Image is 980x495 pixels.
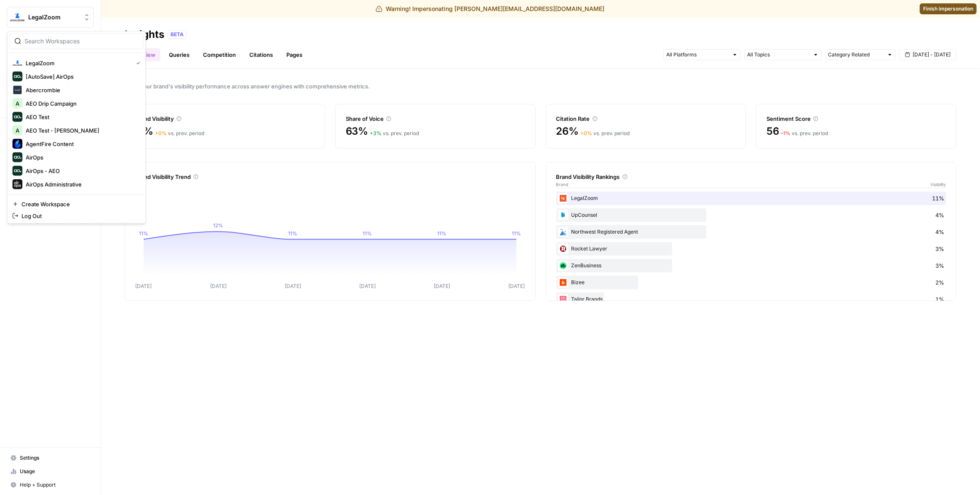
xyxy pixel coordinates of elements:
div: Insights [125,28,164,41]
span: 56 [766,125,779,138]
div: Share of Voice [346,114,525,123]
span: AEO Drip Campaign [26,99,137,108]
span: Usage [20,468,90,475]
tspan: 11% [288,230,297,237]
span: Finish impersonation [923,5,973,13]
span: 3% [935,261,944,270]
span: 4% [935,211,944,219]
a: Citations [244,48,278,61]
div: BETA [168,30,187,39]
tspan: [DATE] [359,283,376,289]
input: Category Related [828,51,884,59]
img: AirOps Administrative Logo [12,179,22,189]
img: 05m09w22jc6cxach36uo5q7oe4kr [558,261,568,271]
span: Settings [20,454,90,462]
div: Brand Visibility Rankings [556,173,946,181]
img: Abercrombie Logo [12,85,22,95]
span: [DATE] - [DATE] [913,51,951,59]
a: Usage [7,465,94,478]
img: 1f1sma7jkn821yjz7meqkm6o3qm7 [558,227,568,237]
img: [AutoSave] AirOps Logo [12,72,22,82]
input: All Platforms [666,51,729,59]
div: vs. prev. period [370,130,419,137]
img: v5wz5zyu1c1sv4bzt59sqeo3cnhl [558,210,568,220]
tspan: [DATE] [135,283,152,289]
span: AirOps Administrative [26,180,137,189]
span: 3% [935,245,944,253]
span: 26% [556,125,579,138]
tspan: 12% [213,222,223,229]
button: Help + Support [7,478,94,492]
div: Brand Visibility [135,114,315,123]
img: LegalZoom Logo [10,10,25,25]
span: Create Workspace [21,200,137,208]
div: LegalZoom [556,192,946,205]
div: Warning! Impersonating [PERSON_NAME][EMAIL_ADDRESS][DOMAIN_NAME] [376,5,604,13]
span: AgentFire Content [26,140,137,148]
img: AirOps Logo [12,152,22,162]
tspan: 11% [363,230,372,237]
tspan: 11% [437,230,446,237]
div: Brand Visibility Trend [135,173,525,181]
span: Abercrombie [26,86,137,94]
span: Brand [556,181,569,188]
span: AEO Test - [PERSON_NAME] [26,126,137,135]
a: Pages [281,48,307,61]
tspan: [DATE] [285,283,301,289]
a: Create Workspace [9,198,144,210]
div: ZenBusiness [556,259,946,272]
a: Settings [7,451,94,465]
span: AirOps - AEO [26,167,137,175]
span: 4% [935,228,944,236]
button: Workspace: LegalZoom [7,7,94,28]
input: All Topics [747,51,809,59]
img: iwsidrw32akmgf5occxm06u3l1z1 [558,294,568,304]
span: Visibility [930,181,946,188]
span: A [16,99,19,108]
div: vs. prev. period [155,130,204,137]
span: + 3 % [370,130,382,136]
div: Workspace: LegalZoom [7,31,146,224]
img: LegalZoom Logo [12,58,22,68]
span: LegalZoom [28,13,79,21]
img: vi2t3f78ykj3o7zxmpdx6ktc445p [558,193,568,203]
div: vs. prev. period [781,130,828,137]
span: 63% [346,125,368,138]
span: + 0 % [580,130,592,136]
a: Log Out [9,210,144,222]
div: Sentiment Score [766,114,946,123]
a: Queries [164,48,195,61]
a: Finish impersonation [920,3,977,14]
button: [DATE] - [DATE] [899,49,956,60]
span: Help + Support [20,481,90,489]
div: Citation Rate [556,114,736,123]
img: 8jexbe5v5yjdv4j390kjuzd6ivo2 [558,244,568,254]
img: AirOps - AEO Logo [12,166,22,176]
span: LegalZoom [26,59,129,67]
span: [AutoSave] AirOps [26,72,137,81]
span: Log Out [21,212,137,220]
div: UpCounsel [556,208,946,222]
span: 11% [932,194,944,202]
tspan: 11% [139,230,148,237]
span: – 1 % [781,130,790,136]
span: AirOps [26,153,137,162]
tspan: 11% [512,230,521,237]
tspan: [DATE] [434,283,450,289]
span: A [16,126,19,135]
div: Tailor Brands [556,293,946,306]
div: vs. prev. period [580,130,630,137]
span: AEO Test [26,113,137,121]
div: Bizee [556,276,946,289]
div: Northwest Registered Agent [556,225,946,239]
div: Rocket Lawyer [556,242,946,255]
img: qszbc6osaa8qwsi03k0p5g62fq30 [558,277,568,287]
tspan: [DATE] [210,283,227,289]
input: Search Workspaces [24,37,138,45]
span: 2% [935,278,944,287]
span: + 0 % [155,130,167,136]
a: Competition [198,48,241,61]
img: AgentFire Content Logo [12,139,22,149]
tspan: [DATE] [508,283,525,289]
span: Track your brand's visibility performance across answer engines with comprehensive metrics. [125,82,956,90]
